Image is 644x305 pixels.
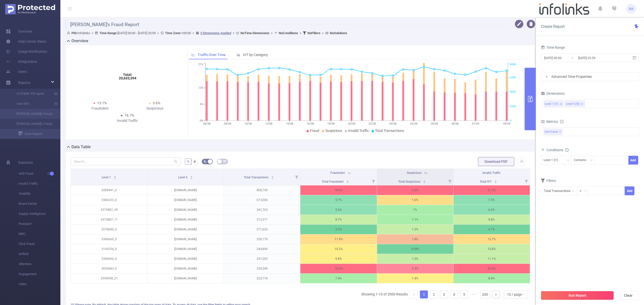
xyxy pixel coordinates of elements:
p: 1.8% [377,234,453,244]
h2: Data Table [71,144,91,150]
i: icon: caret-up [271,175,274,177]
i: icon: close [560,103,562,106]
button: Add [625,186,634,195]
tspan: 28/08 [430,122,438,125]
span: > [90,31,95,35]
b: No Filters [307,31,320,35]
p: 7.3% [454,195,530,205]
tspan: Total: [123,73,132,77]
div: Level 1 (l1) [545,101,558,107]
input: Start date [544,55,584,61]
p: [DOMAIN_NAME] [147,215,224,224]
tspan: 400K [510,90,516,94]
a: 3 [440,291,448,298]
p: 223,718 [224,274,300,283]
p: 2.3% [377,264,453,273]
a: Users [6,67,27,77]
p: 5.7% [300,195,377,205]
i: Filter menu [446,177,453,185]
p: 5.6% [300,205,377,215]
p: 18.2% [300,264,377,273]
p: 8.7% [300,215,377,224]
p: 244,894 [224,244,300,254]
div: Contains [574,156,590,164]
p: 9.8% [300,254,377,264]
span: RA [629,4,633,14]
span: > [191,31,196,35]
p: 8.9% [454,274,530,283]
div: Level 5 (l5) [566,101,580,107]
p: [DOMAIN_NAME] [147,254,224,264]
li: 4 [450,290,458,298]
a: Integrations [6,57,37,67]
p: 3145254_0 [71,244,147,254]
span: > [298,31,303,35]
tspan: 0 [510,119,511,122]
span: > [231,31,236,35]
i: icon: user [67,31,71,35]
i: Filter menu [370,177,377,185]
span: Video [19,279,60,289]
a: 2 [430,291,438,298]
b: PID: [71,31,77,35]
span: Conditions [546,148,569,152]
p: 1.2% [377,225,453,234]
span: Invalid Traffic [482,171,501,175]
p: 341,763 [224,205,300,215]
span: Create Report [541,24,565,29]
tspan: 12% [198,86,203,89]
i: icon: caret-up [423,179,426,181]
a: Usage Notification [6,46,47,57]
span: Filters [541,179,556,183]
li: 2 [430,290,438,298]
p: 11.9% [300,234,377,244]
p: 250,179 [224,234,300,244]
i: icon: down [522,293,525,296]
a: [PERSON_NAME]'s Fraud Report with Host (site) [10,119,54,129]
tspan: 04/09 [503,122,510,125]
span: > [320,31,325,35]
i: icon: table [223,160,226,163]
p: 2.6% [377,185,453,195]
span: Total Transactions [375,129,404,133]
p: [DOMAIN_NAME] [147,205,224,215]
tspan: 24/08 [389,122,396,125]
tspan: 22/08 [369,122,376,125]
span: ✕ [559,129,561,135]
span: Traffic Over Time [198,53,226,57]
i: icon: down [584,189,587,193]
span: Level 1 [102,176,112,179]
i: icon: info-circle [560,120,563,123]
p: 0.59% [377,244,453,254]
tspan: 0% [200,119,203,122]
input: End date [578,55,618,61]
p: 9.8% [454,215,530,224]
span: Total Fraudulent [322,180,344,183]
input: Search... [71,157,181,165]
i: icon: caret-up [114,175,116,177]
p: 10.8% [454,244,530,254]
span: 3.6% [153,101,160,105]
i: icon: caret-down [114,177,116,179]
span: 16.7% [125,113,134,117]
i: icon: bg-colors [204,160,207,163]
li: Showing 1-10 of 2000 Results [361,290,408,298]
i: icon: caret-up [346,179,349,181]
span: Brand Safety [19,199,60,209]
p: [DOMAIN_NAME] [147,185,224,195]
a: Reports [18,78,30,88]
a: over 60% [10,99,54,109]
button: Run Report [541,291,614,300]
tspan: 20,633,394 [119,76,136,80]
p: [DOMAIN_NAME] [147,225,224,234]
i: icon: right [545,75,548,78]
div: Sort [190,175,193,178]
tspan: 6% [200,103,203,106]
i: icon: info-circle [565,148,569,152]
a: 5 [460,291,468,298]
i: icon: caret-down [346,181,349,183]
a: 3137849- Fifi report [10,89,54,99]
p: 1.4% [377,274,453,283]
span: Infolinks [DATE] 00:00 - [DATE] 23:59 +00:00 [67,31,347,35]
h1: [PERSON_NAME]'s Fraud Report [65,20,508,30]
